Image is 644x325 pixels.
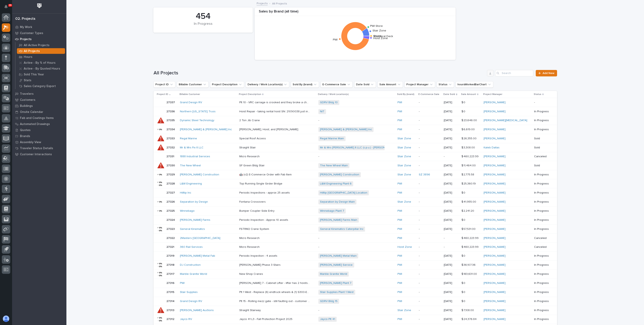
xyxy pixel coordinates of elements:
[484,200,506,204] a: [PERSON_NAME]
[484,218,506,222] a: [PERSON_NAME]
[239,154,260,158] p: Micro Research
[534,209,551,213] p: In Progress
[419,173,430,176] a: SZ 3896
[534,218,551,222] p: In Progress
[239,100,311,104] p: Plt 10 - VRC carriage is crooked and they broke a chain tensioner
[24,73,44,76] p: Sold This Year
[9,4,11,7] p: 29
[318,245,389,249] p: -
[320,137,344,140] a: Regal Marine Main
[444,101,458,104] p: [DATE]
[180,101,202,104] a: Grand Design RV
[397,137,411,140] a: Stair Zone
[444,209,458,213] p: [DATE]
[461,145,476,149] p: $ 3,308.00
[166,236,175,240] p: 27322
[180,263,201,267] a: DJ Construction
[239,199,266,204] p: Fontana Crossovers
[177,81,208,88] button: Billable Customer
[397,218,402,222] a: PWI
[444,245,458,249] p: -
[320,254,357,258] a: [PERSON_NAME] Metal Main
[536,70,557,76] a: Add New
[419,164,441,167] p: -
[444,173,458,176] p: [DATE]
[495,70,533,76] input: Search
[419,155,441,158] p: -
[419,101,441,104] p: -
[154,170,557,179] tr: 2732927329 [PERSON_NAME] Construction 🤖 (v2) E-Commerce Order with Fab Item🤖 (v2) E-Commerce Orde...
[154,197,557,206] tr: 2732627326 Separation by Design Fontana CrossoversFontana Crossovers Separation by Design Main St...
[397,164,411,167] a: Stair Zone
[291,81,319,88] button: Sold By (brand)
[461,272,478,276] p: $ 183,631.00
[444,263,458,267] p: [DATE]
[154,206,557,216] tr: 2732527325 Winnebago Bumper Coupler Side EntryBumper Coupler Side Entry Winnebago Plant 7 PWI -[D...
[239,272,264,276] p: New Shop Cranes
[154,161,557,170] tr: 2733027330 The New Wheel SF Green Bldg StairSF Green Bldg Stair The New Wheel Main Stair Zone -[D...
[419,218,441,222] p: -
[419,200,441,204] p: -
[12,36,66,42] a: Projects
[15,42,66,48] a: All Active Projects
[320,227,363,231] a: General Kinematics Caterpillar Inc
[397,119,402,122] a: PWI
[419,227,441,231] p: -
[320,182,352,185] a: L&W Engineering Plant 6
[15,77,66,83] a: Stats
[321,81,353,88] button: E-Commerce Sale
[20,122,50,126] p: Automated Drawings
[461,281,466,285] p: $ 0
[444,191,458,195] p: [DATE]
[444,272,458,276] p: [DATE]
[166,172,176,176] p: 27329
[20,92,34,96] p: Travelers
[461,118,478,122] p: $ 23,646.00
[397,281,402,285] a: PWI
[239,172,292,176] p: 🤖 (v2) E-Commerce Order with Fab Item
[154,288,557,297] tr: 2731527315 Stair Supplies Plt 1 West - Replace (6) endtruck wheels & (1) S300-EMT trolley.Plt 1 W...
[397,227,402,231] a: PWI
[397,200,411,204] a: Stair Zone
[534,119,551,122] p: In Progress
[461,109,466,113] p: $ 0
[180,110,216,113] a: Northern [US_STATE] Truss
[320,209,344,213] a: Winnebago Plant 7
[484,146,500,149] a: Kaleb Dallas
[484,191,506,195] a: [PERSON_NAME]
[484,209,506,213] a: [PERSON_NAME]
[180,281,185,285] a: PWI
[154,251,557,260] tr: 2731927319 [PERSON_NAME] Metal Fab Periodic Inspection - 4 assetsPeriodic Inspection - 4 assets [...
[166,136,175,140] p: 27333
[20,153,52,156] p: Customer Interactions
[154,116,557,125] tr: 2733527335 Dynamic Steel Technology 2 Ton Jib Crane2 Ton Jib Crane -PWI -[DATE]$ 23,646.00$ 23,64...
[12,133,66,139] a: Brands
[12,121,66,127] a: Automated Drawings
[239,245,260,249] p: Micro Research
[15,48,66,54] a: All Projects
[320,110,324,113] a: NIT
[534,173,551,176] p: In Progress
[534,146,551,149] p: Sold
[419,236,441,240] p: -
[397,101,402,104] a: PWI
[166,281,175,285] p: 27316
[154,81,175,88] button: Project ID
[12,115,66,121] a: Fab and Coatings Items
[318,155,389,158] p: -
[166,262,175,267] p: 27318
[397,128,402,131] a: PWI
[20,141,41,144] p: Assembly View
[180,164,201,167] a: The New Wheel
[437,81,454,88] button: Status
[534,263,551,267] p: In Progress
[461,100,466,104] p: $ 0
[239,190,291,195] p: Periodic Inspections - approx 25 assets
[534,254,551,258] p: In Progress
[180,227,205,231] a: General Kinematics
[154,179,557,188] tr: 2732827328 L&W Engineering Top Running Single Girder BridgeTop Running Single Girder Bridge L&W E...
[20,98,35,102] p: Customers
[444,200,458,204] p: [DATE]
[210,81,244,88] button: Project Description
[444,119,458,122] p: [DATE]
